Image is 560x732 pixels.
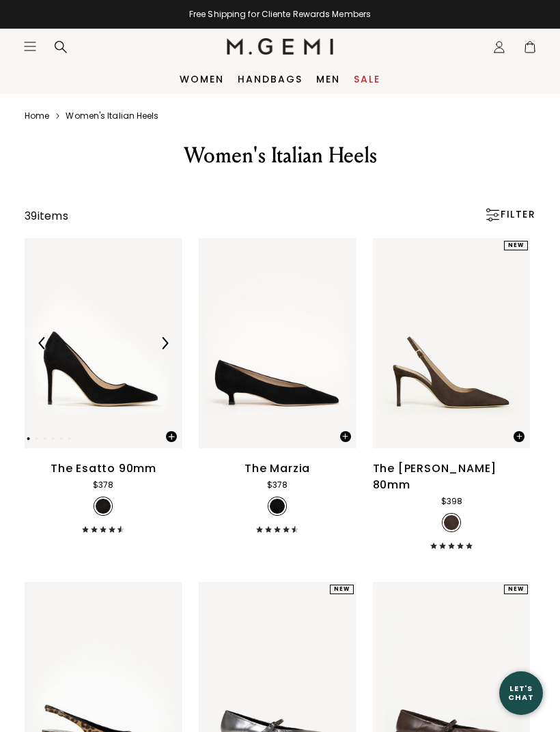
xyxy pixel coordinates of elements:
div: The Marzia [244,460,310,477]
img: M.Gemi [227,38,334,55]
img: Open filters [486,208,499,222]
div: $378 [267,478,288,492]
a: Handbags [238,74,303,85]
a: Previous ArrowNext ArrowThe Esatto 90mm$378 [25,238,182,549]
div: 39 items [25,208,68,224]
div: The Esatto 90mm [51,460,156,477]
img: v_7387923021883_SWATCH_50x.jpg [444,515,459,530]
a: Women [180,74,224,85]
img: The Marzia [199,238,356,448]
img: Next Arrow [158,337,171,349]
img: Previous Arrow [36,337,48,349]
a: Home [25,111,49,121]
a: Men [316,74,340,85]
a: Women's italian heels [66,111,158,121]
div: $398 [441,495,462,508]
img: The Valeria 80mm [373,238,531,448]
div: NEW [504,585,528,594]
a: Sale [354,74,380,85]
img: v_11730_SWATCH_e61f60be-dede-4a96-9137-4b8f765b2c82_50x.jpg [96,499,111,514]
img: The Esatto 90mm [25,238,182,448]
div: The [PERSON_NAME] 80mm [373,460,531,493]
a: The Marzia$378 [199,238,356,549]
div: Let's Chat [499,684,543,701]
div: FILTER [484,208,535,222]
div: NEW [330,585,354,594]
div: Women's Italian Heels [41,142,519,169]
a: The [PERSON_NAME] 80mm$398 [373,238,531,549]
button: Open site menu [23,40,37,53]
div: NEW [504,241,528,250]
div: $378 [93,478,113,492]
img: v_12710_SWATCH_50x.jpg [270,499,285,514]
